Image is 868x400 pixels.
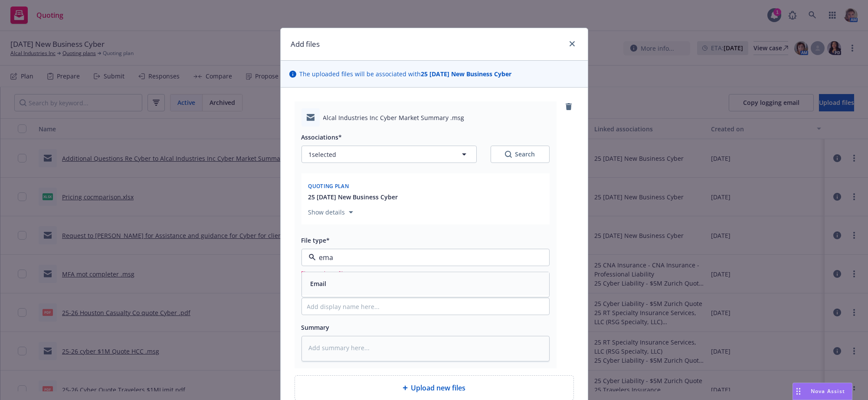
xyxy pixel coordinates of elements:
span: Nova Assist [811,387,845,395]
strong: 25 [DATE] New Business Cyber [421,70,512,78]
span: File type* [301,236,330,244]
a: close [567,39,577,49]
div: Drag to move [793,383,804,400]
button: 25 [DATE] New Business Cyber [308,192,398,202]
span: Associations* [301,133,342,141]
button: Email [311,279,327,288]
svg: Search [505,151,512,158]
input: Add display name here... [302,298,549,315]
span: Summary [301,323,330,332]
button: Show details [305,207,357,218]
div: Search [505,150,535,159]
span: Please select a file type [301,270,550,277]
a: remove [563,101,574,112]
input: Filter by keyword [316,252,532,263]
span: 1 selected [309,150,337,159]
button: Nova Assist [793,383,852,400]
button: SearchSearch [491,146,550,163]
h1: Add files [291,39,320,50]
span: The uploaded files will be associated with [300,69,512,78]
span: Quoting plan [308,182,349,190]
span: Alcal Industries Inc Cyber Market Summary .msg [323,113,465,122]
span: Upload new files [411,383,466,393]
button: 1selected [301,146,477,163]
